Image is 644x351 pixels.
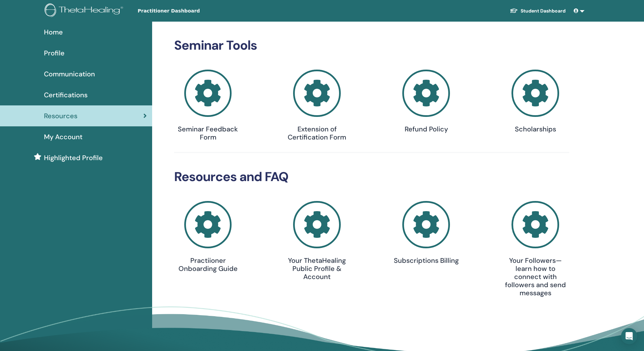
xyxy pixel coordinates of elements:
a: Extension of Certification Form [283,70,351,142]
img: graduation-cap-white.svg [510,8,518,14]
span: Home [44,27,63,37]
h2: Resources and FAQ [174,169,569,185]
h4: Subscriptions Billing [392,256,460,265]
h4: Extension of Certification Form [283,125,351,141]
h4: Seminar Feedback Form [174,125,242,141]
span: Certifications [44,90,88,100]
a: Practiioner Onboarding Guide [174,201,242,273]
a: Seminar Feedback Form [174,70,242,142]
a: Your ThetaHealing Public Profile & Account [283,201,351,281]
a: Your Followers—learn how to connect with followers and send messages [502,201,569,297]
a: Scholarships [502,70,569,133]
h4: Your ThetaHealing Public Profile & Account [283,256,351,281]
span: Communication [44,69,95,79]
h4: Practiioner Onboarding Guide [174,256,242,273]
a: Subscriptions Billing [392,201,460,265]
span: Resources [44,111,77,121]
img: logo.png [45,3,125,19]
span: Practitioner Dashboard [138,7,239,15]
span: Profile [44,48,65,58]
h2: Seminar Tools [174,38,569,53]
span: Highlighted Profile [44,153,103,163]
a: Student Dashboard [504,5,571,17]
h4: Scholarships [502,125,569,133]
h4: Your Followers—learn how to connect with followers and send messages [502,256,569,297]
a: Refund Policy [392,70,460,133]
div: Open Intercom Messenger [621,328,637,344]
span: My Account [44,132,82,142]
h4: Refund Policy [392,125,460,133]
